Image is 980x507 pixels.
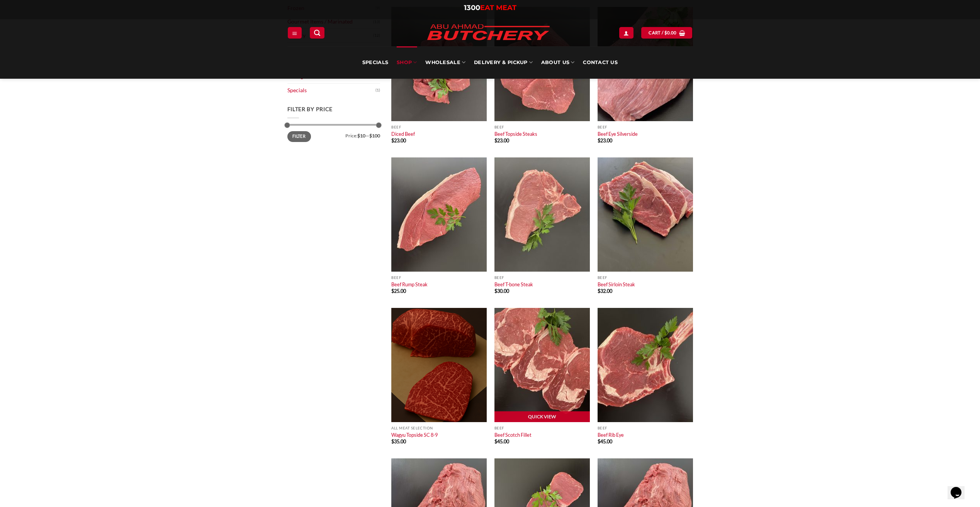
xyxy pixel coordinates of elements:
[583,46,618,79] a: Contact Us
[391,281,428,287] a: Beef Rump Steak
[425,46,465,79] a: Wholesale
[494,275,590,280] p: Beef
[494,137,497,144] span: $
[494,288,509,294] bdi: 30.00
[391,438,406,444] bdi: 35.00
[598,281,635,287] a: Beef Sirloin Steak
[287,131,311,142] button: Filter
[641,27,692,38] a: View cart
[541,46,574,79] a: About Us
[391,426,487,430] p: All Meat Selection
[598,308,693,422] img: Beef Rib Roast
[598,426,693,430] p: Beef
[357,133,365,139] span: $10
[598,137,600,144] span: $
[375,84,380,96] span: (1)
[391,137,406,144] bdi: 23.00
[310,27,324,38] a: Search
[287,106,333,112] span: Filter by price
[494,438,509,444] bdi: 45.00
[494,281,533,287] a: Beef T-bone Steak
[598,432,624,438] a: Beef Rib Eye
[391,131,415,137] a: Diced Beef
[598,438,612,444] bdi: 45.00
[598,157,693,272] img: Beef Sirloin Steak
[287,131,380,138] div: Price: —
[494,438,497,444] span: $
[664,29,667,36] span: $
[287,84,375,97] a: Specials
[362,46,388,79] a: Specials
[494,125,590,129] p: Beef
[494,411,590,423] a: Quick View
[288,27,302,38] a: Menu
[391,137,394,144] span: $
[494,426,590,430] p: Beef
[649,29,676,36] span: Cart /
[480,3,516,12] span: EAT MEAT
[948,476,972,499] iframe: chat widget
[391,432,438,438] a: Wagyu Topside SC 8-9
[494,137,509,144] bdi: 23.00
[619,27,633,38] a: Login
[598,288,612,294] bdi: 32.00
[598,288,600,294] span: $
[391,438,394,444] span: $
[464,3,480,12] span: 1300
[391,308,487,422] img: Wagyu Topside SC 8-9
[391,157,487,272] img: Beef Rump Steak
[494,308,590,422] img: Beef Scotch Fillet
[598,125,693,129] p: Beef
[598,131,638,137] a: Beef Eye Silverside
[464,3,516,12] a: 1300EAT MEAT
[494,131,537,137] a: Beef Topside Steaks
[369,133,380,139] span: $100
[391,275,487,280] p: Beef
[598,275,693,280] p: Beef
[421,19,556,46] img: Abu Ahmad Butchery
[391,125,487,129] p: Beef
[474,46,533,79] a: Delivery & Pickup
[494,288,497,294] span: $
[397,46,417,79] a: SHOP
[494,157,590,272] img: Beef T-bone Steak
[598,137,612,144] bdi: 23.00
[494,432,532,438] a: Beef Scotch Fillet
[598,438,600,444] span: $
[391,288,394,294] span: $
[391,288,406,294] bdi: 25.00
[664,30,677,35] bdi: 0.00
